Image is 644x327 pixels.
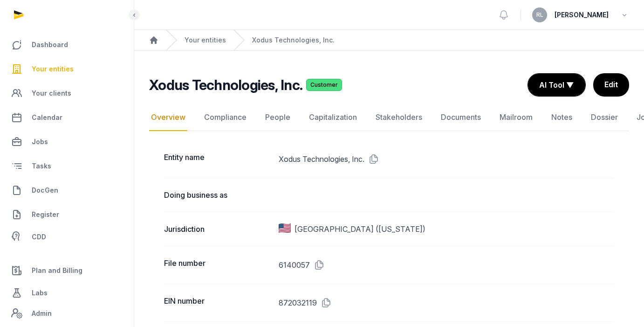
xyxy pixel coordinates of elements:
a: Calendar [7,106,126,129]
button: RL [532,7,547,22]
a: Labs [7,282,126,304]
a: Plan and Billing [7,259,126,282]
a: People [263,104,292,131]
nav: Tabs [149,104,629,131]
a: Notes [549,104,574,131]
a: Jobs [7,131,126,153]
span: Dashboard [32,39,68,50]
a: Admin [7,304,126,323]
dd: Xodus Technologies, Inc. [279,152,615,167]
a: Compliance [202,104,248,131]
a: Edit [593,73,629,97]
a: Your entities [7,58,126,80]
span: Plan and Billing [32,265,82,276]
span: Your clients [32,88,71,99]
button: AI Tool ▼ [528,74,585,96]
span: Customer [306,79,342,91]
span: Your entities [32,63,74,75]
dt: Doing business as [164,189,271,201]
span: Tasks [32,160,51,172]
a: Mailroom [498,104,534,131]
span: Admin [32,308,52,319]
a: DocGen [7,179,126,202]
a: Overview [149,104,187,131]
a: Xodus Technologies, Inc. [252,35,335,45]
a: Dashboard [7,34,126,56]
nav: Breadcrumb [134,30,644,51]
a: Dossier [589,104,620,131]
dt: File number [164,257,271,272]
span: Calendar [32,112,62,123]
dt: Jurisdiction [164,223,271,235]
span: Jobs [32,136,48,147]
a: Register [7,203,126,226]
dt: Entity name [164,152,271,167]
dt: EIN number [164,295,271,310]
a: Your entities [185,35,226,45]
a: Your clients [7,82,126,104]
dd: 872032119 [279,295,615,310]
a: Tasks [7,155,126,177]
a: Capitalization [307,104,359,131]
span: DocGen [32,185,58,196]
span: [GEOGRAPHIC_DATA] ([US_STATE]) [295,223,425,235]
a: Stakeholders [374,104,424,131]
a: CDD [7,228,126,246]
dd: 6140057 [279,257,615,272]
span: Labs [32,287,48,299]
a: Documents [439,104,483,131]
span: [PERSON_NAME] [555,9,609,21]
span: RL [536,12,543,18]
span: Register [32,209,59,220]
span: CDD [32,231,46,243]
h2: Xodus Technologies, Inc. [149,77,302,93]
